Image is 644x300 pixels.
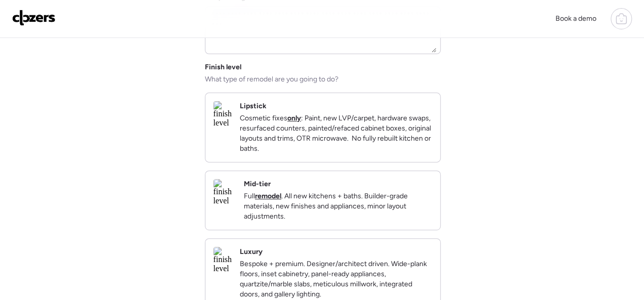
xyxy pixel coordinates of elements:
h2: Lipstick [240,101,267,111]
img: finish level [213,247,232,273]
img: Logo [12,10,56,26]
strong: remodel [255,192,281,200]
h2: Mid-tier [244,179,271,189]
h2: Luxury [240,247,263,257]
span: Book a demo [555,14,596,23]
strong: only [287,114,301,122]
p: Full . All new kitchens + baths. Builder-grade materials, new finishes and appliances, minor layo... [244,191,432,222]
span: Finish level [205,62,241,72]
span: What type of remodel are you going to do? [205,74,338,84]
p: Cosmetic fixes : Paint, new LVP/carpet, hardware swaps, resurfaced counters, painted/refaced cabi... [240,113,432,154]
img: finish level [213,179,236,205]
img: finish level [213,101,232,127]
p: Bespoke + premium. Designer/architect driven. Wide-plank floors, inset cabinetry, panel-ready app... [240,259,432,299]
